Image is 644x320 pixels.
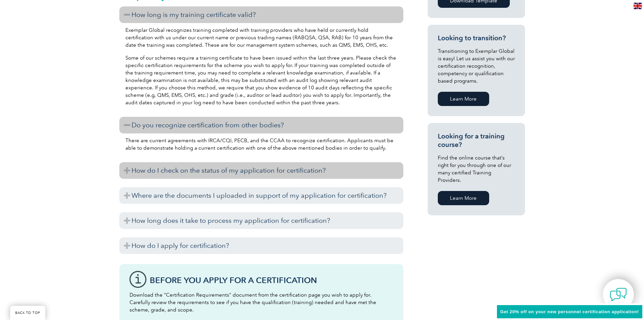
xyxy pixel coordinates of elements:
img: en [634,3,642,9]
p: Find the online course that’s right for you through one of our many certified Training Providers. [438,154,515,184]
a: Learn More [438,191,489,205]
span: Get 20% off on your new personnel certification application! [500,309,639,314]
h3: Do you recognize certification from other bodies? [119,117,403,133]
p: There are current agreements with IRCA/CQI, PECB, and the CCAA to recognize certification. Applic... [125,137,397,152]
h3: Where are the documents I uploaded in support of my application for certification? [119,187,403,204]
img: contact-chat.png [610,286,627,303]
h3: How do I apply for certification? [119,237,403,254]
h3: How do I check on the status of my application for certification? [119,162,403,179]
h3: How long is my training certificate valid? [119,6,403,23]
h3: How long does it take to process my application for certification? [119,212,403,229]
p: Transitioning to Exemplar Global is easy! Let us assist you with our certification recognition, c... [438,47,515,85]
a: BACK TO TOP [10,306,45,320]
p: Some of our schemes require a training certificate to have been issued within the last three year... [125,54,397,106]
h3: Looking to transition? [438,34,515,42]
h3: Before You Apply For a Certification [150,276,393,284]
p: Download the “Certification Requirements” document from the certification page you wish to apply ... [129,291,393,314]
h3: Looking for a training course? [438,132,515,149]
p: Exemplar Global recognizes training completed with training providers who have held or currently ... [125,26,397,49]
a: Learn More [438,92,489,106]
